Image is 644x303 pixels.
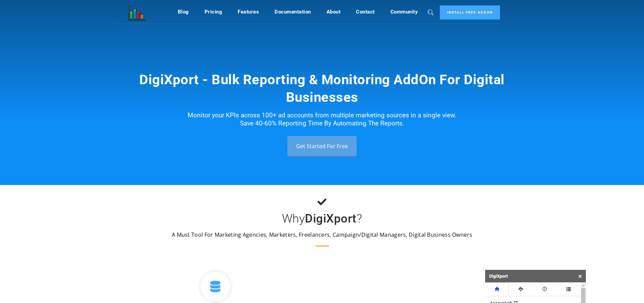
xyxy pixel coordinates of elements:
a: Documentation [275,5,311,18]
a: About [327,5,341,18]
a: Community [390,5,418,18]
b: DigiXport [305,212,357,226]
a: Features [238,5,259,18]
a: Blog [178,5,189,18]
a: Pricing [205,5,222,18]
a: Get Started For Free [287,136,357,156]
a: Install Free Addon [440,5,500,20]
a: Contact [356,5,375,18]
h1: DigiXport - Bulk Reporting & Monitoring AddOn For Digital Businesses [129,71,515,106]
